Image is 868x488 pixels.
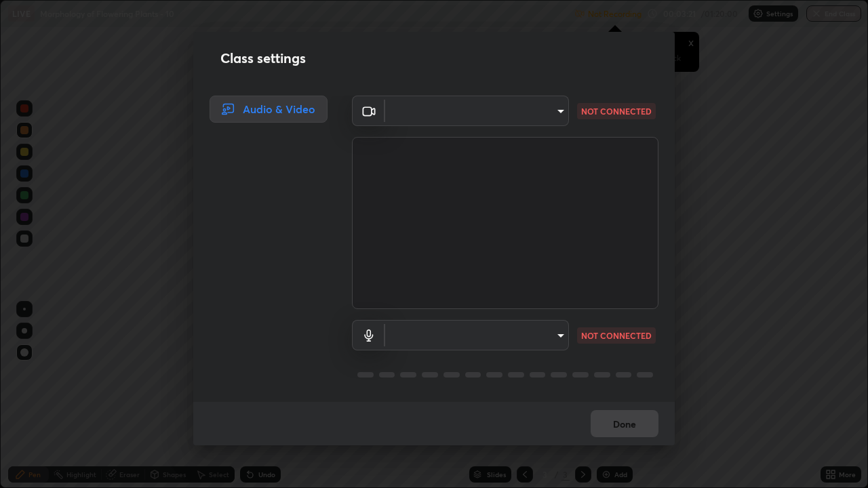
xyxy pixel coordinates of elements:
[210,96,328,123] div: Audio & Video
[581,105,652,117] p: NOT CONNECTED
[220,48,306,68] h2: Class settings
[385,320,569,350] div: ​
[385,96,569,126] div: ​
[581,329,652,342] p: NOT CONNECTED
